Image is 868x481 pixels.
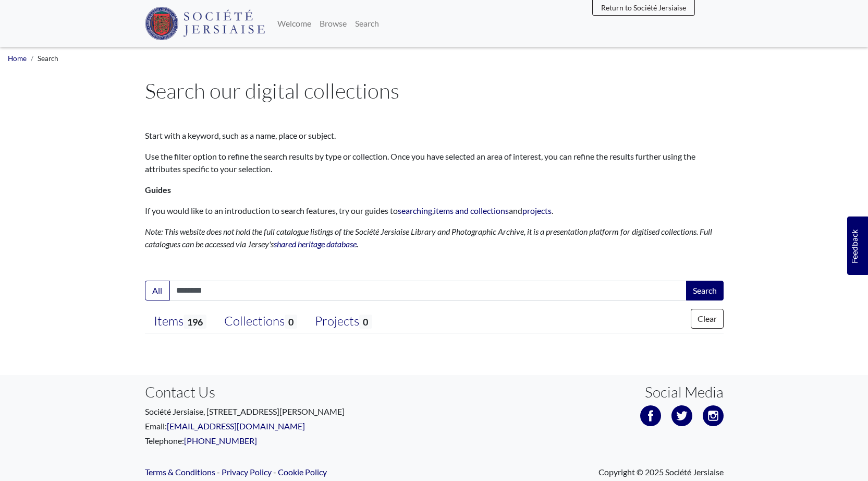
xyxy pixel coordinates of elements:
a: Terms & Conditions [145,467,215,477]
a: Search [351,13,383,34]
span: 196 [184,315,206,329]
span: Feedback [848,229,861,263]
p: Use the filter option to refine the search results by type or collection. Once you have selected ... [145,150,724,175]
h3: Contact Us [145,383,426,401]
em: Note: This website does not hold the full catalogue listings of the Société Jersiaise Library and... [145,226,712,249]
button: Clear [691,309,724,329]
h1: Search our digital collections [145,78,724,103]
a: [PHONE_NUMBER] [184,436,257,446]
p: Start with a keyword, such as a name, place or subject. [145,129,724,142]
span: Copyright © 2025 Société Jersiaise [598,466,724,478]
input: Enter one or more search terms... [169,281,687,300]
span: 0 [285,315,297,329]
a: Cookie Policy [278,467,327,477]
strong: Guides [145,185,171,195]
a: Would you like to provide feedback? [847,217,868,275]
p: Telephone: [145,435,426,447]
a: Société Jersiaise logo [145,4,265,43]
span: Search [38,54,58,63]
a: searching [398,206,432,215]
div: Projects [315,314,372,329]
a: projects [522,206,552,215]
div: Items [154,314,206,329]
a: Privacy Policy [222,467,272,477]
img: Société Jersiaise [145,7,265,40]
button: Search [686,281,724,300]
div: Collections [224,314,297,329]
button: All [145,281,170,300]
a: Welcome [273,13,315,34]
a: Home [8,54,27,63]
span: Return to Société Jersiaise [601,3,686,12]
p: Email: [145,420,426,432]
a: Browse [315,13,351,34]
a: shared heritage database [274,239,357,249]
p: Société Jersiaise, [STREET_ADDRESS][PERSON_NAME] [145,405,426,418]
h3: Social Media [645,383,724,401]
a: [EMAIL_ADDRESS][DOMAIN_NAME] [167,421,305,431]
a: items and collections [434,206,509,215]
span: 0 [359,315,372,329]
p: If you would like to an introduction to search features, try our guides to , and . [145,205,724,217]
